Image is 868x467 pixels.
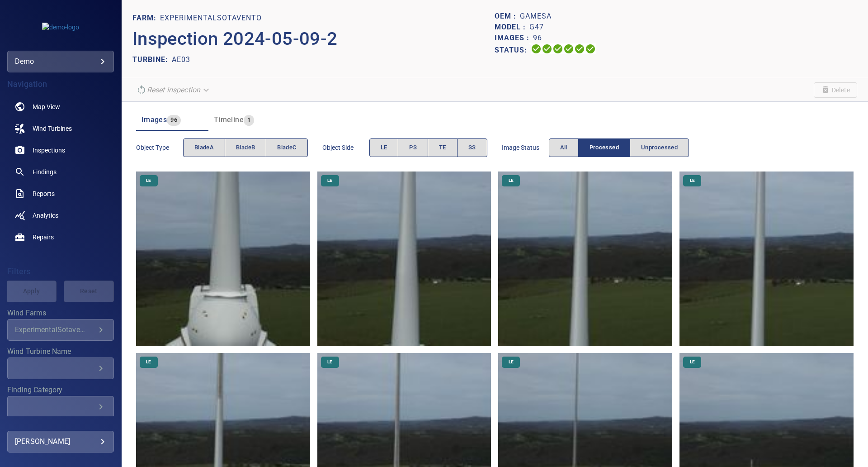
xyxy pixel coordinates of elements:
[7,226,114,248] a: repairs noActive
[132,13,160,24] p: FARM:
[7,118,114,139] a: windturbines noActive
[183,138,308,157] div: objectType
[398,138,428,157] button: PS
[369,138,399,157] button: LE
[236,143,255,153] span: bladeB
[33,233,54,242] span: Repairs
[183,138,225,157] button: bladeA
[560,143,567,153] span: All
[7,80,114,89] h4: Navigation
[552,43,563,54] svg: Selecting 100%
[7,357,114,379] div: Wind Turbine Name
[33,102,60,111] span: Map View
[814,82,857,98] span: Unable to delete the inspection due to your user permissions
[503,177,519,184] span: LE
[428,138,458,157] button: TE
[147,86,200,94] em: Reset inspection
[225,138,266,157] button: bladeB
[132,82,215,98] div: Unable to reset the inspection due to your user permissions
[503,359,519,365] span: LE
[141,359,156,365] span: LE
[7,319,114,341] div: Wind Farms
[142,115,167,124] span: Images
[7,348,114,355] label: Wind Turbine Name
[132,82,215,98] div: Reset inspection
[214,115,244,124] span: Timeline
[172,54,190,65] p: AE03
[141,177,156,184] span: LE
[381,143,387,153] span: LE
[520,11,552,22] p: Gamesa
[322,177,338,184] span: LE
[132,25,495,52] p: Inspection 2024-05-09-2
[15,325,95,334] div: ExperimentalSotavento
[369,138,487,157] div: objectSide
[7,396,114,418] div: Finding Category
[409,143,417,153] span: PS
[33,167,57,176] span: Findings
[7,205,114,226] a: analytics noActive
[495,11,520,22] p: OEM :
[15,434,106,449] div: [PERSON_NAME]
[7,386,114,394] label: Finding Category
[578,138,630,157] button: Processed
[194,143,214,153] span: bladeA
[7,161,114,183] a: findings noActive
[15,54,106,69] div: demo
[457,138,487,157] button: SS
[266,138,307,157] button: bladeC
[33,211,58,220] span: Analytics
[630,138,689,157] button: Unprocessed
[549,138,689,157] div: imageStatus
[42,23,79,32] img: demo-logo
[33,146,65,155] span: Inspections
[590,143,619,153] span: Processed
[7,139,114,161] a: inspections noActive
[244,115,254,125] span: 1
[533,33,542,43] p: 96
[641,143,678,153] span: Unprocessed
[468,143,476,153] span: SS
[33,124,72,133] span: Wind Turbines
[132,54,172,65] p: TURBINE:
[563,43,574,54] svg: ML Processing 100%
[549,138,579,157] button: All
[574,43,585,54] svg: Matching 100%
[160,13,262,24] p: ExperimentalSotavento
[7,51,114,72] div: demo
[277,143,296,153] span: bladeC
[7,96,114,118] a: map noActive
[322,359,338,365] span: LE
[529,22,544,33] p: G47
[167,115,181,125] span: 96
[542,43,552,54] svg: Data Formatted 100%
[531,43,542,54] svg: Uploading 100%
[495,22,529,33] p: Model :
[684,359,700,365] span: LE
[7,310,114,317] label: Wind Farms
[439,143,446,153] span: TE
[502,143,549,152] span: Image Status
[322,143,369,152] span: Object Side
[495,43,531,57] p: Status:
[136,143,183,152] span: Object type
[33,189,55,198] span: Reports
[7,183,114,205] a: reports noActive
[585,43,596,54] svg: Classification 100%
[684,177,700,184] span: LE
[495,33,533,43] p: Images :
[7,267,114,276] h4: Filters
